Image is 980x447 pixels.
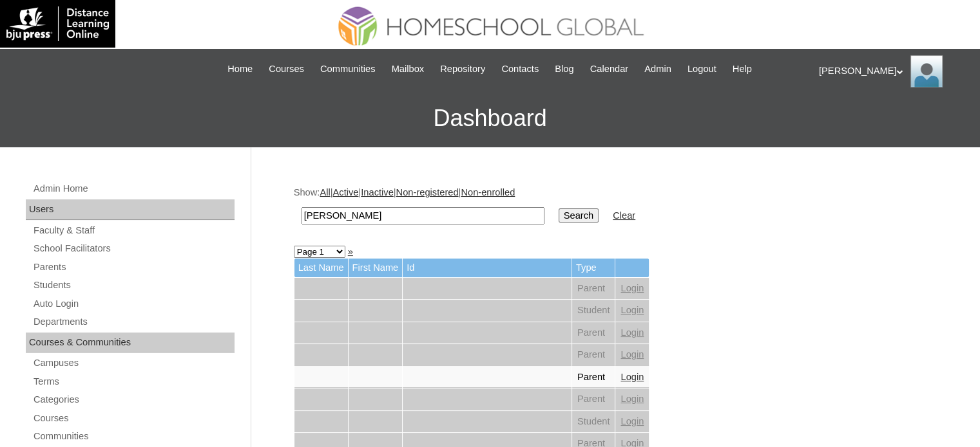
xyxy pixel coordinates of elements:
[584,62,635,77] a: Calendar
[361,187,394,197] a: Inactive
[6,89,974,147] h3: Dashboard
[733,62,752,77] span: Help
[332,187,358,197] a: Active
[26,333,235,353] div: Courses & Communities
[32,277,235,293] a: Students
[572,322,615,344] td: Parent
[638,62,678,77] a: Admin
[32,355,235,371] a: Campuses
[349,259,403,277] td: First Name
[620,283,644,293] a: Login
[320,187,330,197] a: All
[590,62,628,77] span: Calendar
[620,327,644,338] a: Login
[32,259,235,275] a: Parents
[613,210,635,221] a: Clear
[461,187,515,197] a: Non-enrolled
[644,62,671,77] span: Admin
[227,62,253,77] span: Home
[572,300,615,322] td: Student
[620,349,644,360] a: Login
[6,6,109,41] img: logo-white.png
[294,186,932,232] div: Show: | | | |
[620,416,644,426] a: Login
[572,411,615,433] td: Student
[32,374,235,390] a: Terms
[548,62,580,77] a: Blog
[294,259,348,277] td: Last Name
[32,296,235,312] a: Auto Login
[910,55,943,87] img: Ariane Ebuen
[403,259,572,277] td: Id
[32,241,235,257] a: School Facilitators
[555,62,573,77] span: Blog
[572,278,615,300] td: Parent
[32,428,235,444] a: Communities
[32,410,235,426] a: Courses
[269,62,304,77] span: Courses
[620,372,644,382] a: Login
[495,62,545,77] a: Contacts
[262,62,311,77] a: Courses
[314,62,382,77] a: Communities
[32,181,235,197] a: Admin Home
[681,62,723,77] a: Logout
[572,388,615,410] td: Parent
[572,259,615,277] td: Type
[687,62,716,77] span: Logout
[348,246,353,257] a: »
[440,62,485,77] span: Repository
[501,62,539,77] span: Contacts
[26,199,235,220] div: Users
[572,344,615,366] td: Parent
[396,187,459,197] a: Non-registered
[302,207,544,224] input: Search
[434,62,492,77] a: Repository
[221,62,259,77] a: Home
[392,62,425,77] span: Mailbox
[726,62,758,77] a: Help
[620,305,644,315] a: Login
[572,367,615,388] td: Parent
[32,223,235,239] a: Faculty & Staff
[385,62,431,77] a: Mailbox
[620,394,644,404] a: Login
[819,55,967,87] div: [PERSON_NAME]
[320,62,376,77] span: Communities
[32,314,235,330] a: Departments
[559,208,599,223] input: Search
[32,392,235,408] a: Categories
